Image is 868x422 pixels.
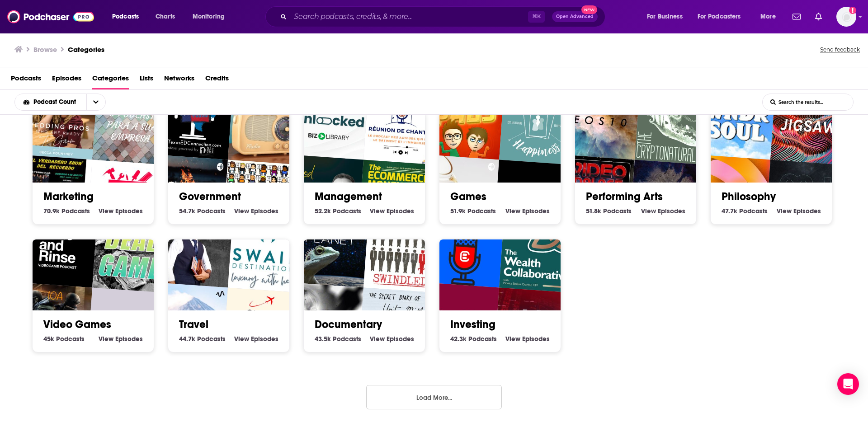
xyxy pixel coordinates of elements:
span: Podcasts [56,335,85,343]
button: open menu [86,94,105,110]
img: Swindled [363,215,441,293]
button: open menu [106,9,151,24]
a: Categories [68,45,104,54]
h2: Choose List sort [14,94,120,111]
span: Podcasts [333,207,361,215]
a: 42.3k Investing Podcasts [450,335,497,343]
a: Government [179,190,241,203]
span: For Business [647,10,683,23]
span: View [505,335,520,343]
a: View Documentary Episodes [370,335,414,343]
img: The Cryptonaturalist [635,87,712,165]
button: open menu [754,9,787,24]
span: View [370,207,385,215]
a: Show notifications dropdown [811,9,826,24]
a: View Philosophy Episodes [777,207,821,215]
span: Podcasts [197,335,226,343]
span: Podcasts [467,207,496,215]
img: Luxury With Heart with Swain Destinations [228,215,306,293]
h3: Browse [33,45,57,54]
a: Performing Arts [586,190,663,203]
span: Podcasts [197,207,226,215]
img: Nintendo Pals [427,82,505,160]
img: L&D Unlocked [291,82,369,160]
a: Charts [150,9,180,24]
a: Lists [140,71,153,89]
img: Podchaser - Follow, Share and Rate Podcasts [7,8,94,25]
a: View Travel Episodes [234,335,278,343]
span: Podcasts [61,207,90,215]
span: Logged in as JamesRod2024 [836,7,856,27]
span: Episodes [115,335,143,343]
span: View [505,207,520,215]
span: 42.3k [450,335,467,343]
span: View [641,207,656,215]
div: The wndrsoul's Podcast [698,82,776,160]
span: 54.7k [179,207,195,215]
span: View [370,335,385,343]
div: EOS 10 [562,82,640,160]
a: Travel [179,318,208,331]
button: open menu [692,9,754,24]
span: 51.8k [586,207,601,215]
span: ⌘ K [528,11,545,23]
a: Categories [92,71,129,89]
span: Episodes [522,335,550,343]
a: Networks [164,71,194,89]
a: View Games Episodes [505,207,550,215]
span: Open Advanced [556,14,594,19]
a: Show notifications dropdown [789,9,804,24]
span: Episodes [115,207,143,215]
img: The Wealth Collaborative [499,215,577,293]
span: Podcasts [112,10,139,23]
span: Episodes [793,207,821,215]
img: Turismología [156,210,233,288]
a: Games [450,190,486,203]
a: View Video Games Episodes [99,335,143,343]
div: Wedding Pros who are ready to grow - with Becca Pountney [20,82,98,160]
span: Charts [156,10,175,23]
div: Dead Game Podcast [92,215,170,293]
a: Marketing [43,190,94,203]
span: For Podcasters [698,10,741,23]
span: 44.7k [179,335,195,343]
span: View [234,207,249,215]
span: Podcasts [333,335,361,343]
a: View Investing Episodes [505,335,550,343]
a: 45k Video Games Podcasts [43,335,85,343]
a: 70.9k Marketing Podcasts [43,207,90,215]
img: Sentient Planet [291,210,369,288]
a: 51.8k Performing Arts Podcasts [586,207,632,215]
a: View Management Episodes [370,207,414,215]
a: Philosophy [722,190,776,203]
span: 70.9k [43,207,60,215]
a: 43.5k Documentary Podcasts [315,335,361,343]
span: 43.5k [315,335,331,343]
a: 52.2k Management Podcasts [315,207,361,215]
span: View [99,335,113,343]
button: open menu [641,9,694,24]
a: Video Games [43,318,111,331]
div: JIGSAW [770,87,848,165]
img: O PODCAST PARA A SUA EMPRESA [92,87,170,165]
a: Episodes [52,71,81,89]
span: View [777,207,792,215]
img: Pile of Happiness [499,87,577,165]
span: More [760,10,776,23]
button: Send feedback [817,43,863,56]
span: View [234,335,249,343]
img: Día Internacional da Radio [228,87,306,165]
a: 47.7k Philosophy Podcasts [722,207,768,215]
div: Réunion De Chantier, un podcast produit par Batiref [363,87,441,165]
div: Crypto Banter [427,210,505,288]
